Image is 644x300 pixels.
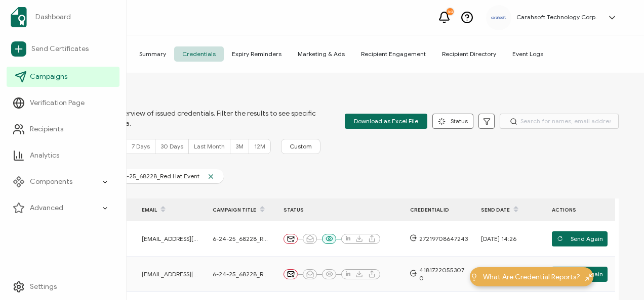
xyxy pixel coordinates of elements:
[30,98,85,108] span: Verification Page
[7,145,119,166] a: Analytics
[213,270,271,278] span: 6-24-25_68228_Red Hat Event
[131,46,174,62] span: Summary
[205,201,276,218] div: CAMPAIGN TITLE
[516,14,597,21] h5: Carahsoft Technology Corp.
[483,272,580,282] span: What Are Credential Reports?
[557,267,603,282] span: Send Again
[235,142,244,150] span: 3M
[410,266,468,282] a: 41817220553070
[224,46,290,62] span: Expiry Reminders
[290,46,353,62] span: Marketing & Ads
[552,231,608,246] button: Send Again
[30,203,63,213] span: Advanced
[160,142,183,150] span: 30 Days
[473,201,544,218] div: Send Date
[30,124,63,134] span: Recipients
[254,142,265,150] span: 12M
[353,46,434,62] span: Recipient Engagement
[417,235,468,243] span: 27219708647243
[134,201,205,218] div: EMAIL
[105,172,207,180] span: 6-24-25_68228_Red Hat Event
[290,142,312,151] span: Custom
[552,267,608,282] button: Send Again
[354,114,418,129] span: Download as Excel File
[434,46,504,62] span: Recipient Directory
[11,7,27,27] img: sertifier-logomark-colored.svg
[557,231,603,246] span: Send Again
[7,119,119,139] a: Recipients
[63,98,316,109] span: CREDENTIALS
[174,46,224,62] span: Credentials
[504,46,551,62] span: Event Logs
[213,235,271,243] span: 6-24-25_68228_Red Hat Event
[447,8,454,15] div: 30
[132,142,150,150] span: 7 Days
[7,3,119,31] a: Dashboard
[7,277,119,297] a: Settings
[585,273,593,281] img: minimize-icon.svg
[63,109,316,129] span: You can view an overview of issued credentials. Filter the results to see specific sending histor...
[481,235,516,243] span: [DATE] 14:26
[194,142,225,150] span: Last Month
[142,235,200,243] span: [EMAIL_ADDRESS][PERSON_NAME][DOMAIN_NAME]
[432,114,473,129] button: Status
[281,139,320,154] button: Custom
[30,72,67,82] span: Campaigns
[7,93,119,113] a: Verification Page
[35,12,71,22] span: Dashboard
[30,177,72,187] span: Components
[345,114,427,129] button: Download as Excel File
[142,270,200,278] span: [EMAIL_ADDRESS][DOMAIN_NAME]
[7,37,119,61] a: Send Certificates
[500,114,619,129] input: Search for names, email addresses, and IDs
[30,151,59,161] span: Analytics
[31,44,89,54] span: Send Certificates
[402,204,473,216] div: CREDENTIAL ID
[417,266,468,282] span: 41817220553070
[276,204,402,216] div: STATUS
[7,67,119,87] a: Campaigns
[544,204,615,216] div: ACTIONS
[491,16,506,19] img: a9ee5910-6a38-4b3f-8289-cffb42fa798b.svg
[410,233,468,244] a: 27219708647243
[30,282,57,292] span: Settings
